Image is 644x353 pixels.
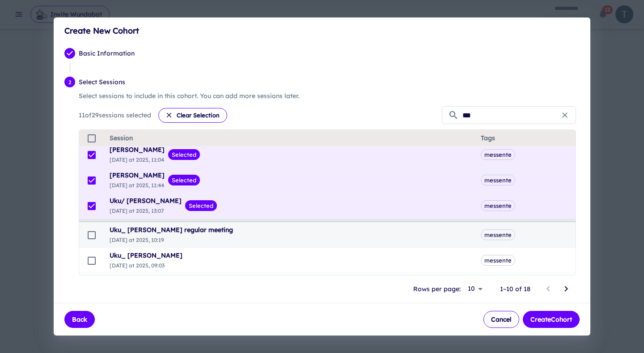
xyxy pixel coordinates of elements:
[68,79,72,86] text: 2
[64,311,95,328] button: Back
[110,196,182,206] h6: Uku/ [PERSON_NAME]
[110,225,233,235] h6: Uku_ [PERSON_NAME] regular meeting
[464,282,486,295] div: 10
[110,170,165,180] h6: [PERSON_NAME]
[168,176,200,185] span: Selected
[523,311,580,328] button: CreateCohort
[110,145,165,155] h6: [PERSON_NAME]
[110,250,182,260] h6: Uku_ [PERSON_NAME]
[110,207,164,214] span: [DATE] at 2025, 13:07
[168,150,200,159] span: Selected
[79,110,151,120] p: 11 of 29 sessions selected
[110,262,165,269] span: [DATE] at 2025, 09:03
[79,48,580,58] span: Basic Information
[79,77,580,87] span: Select Sessions
[110,237,164,243] span: [DATE] at 2025, 10:19
[481,201,515,210] span: messente
[500,284,530,294] p: 1–10 of 18
[110,182,164,189] span: [DATE] at 2025, 11:44
[102,130,474,146] th: Session
[557,280,575,298] button: Go to next page
[481,176,515,185] span: messente
[474,130,576,146] th: Tags
[481,256,515,265] span: messente
[413,284,461,294] p: Rows per page:
[54,17,590,44] h2: Create New Cohort
[158,108,227,122] button: Clear Selection
[481,230,515,239] span: messente
[110,156,164,163] span: [DATE] at 2025, 11:04
[481,150,515,159] span: messente
[79,91,576,101] p: Select sessions to include in this cohort. You can add more sessions later.
[185,201,217,210] span: Selected
[483,311,519,328] button: Cancel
